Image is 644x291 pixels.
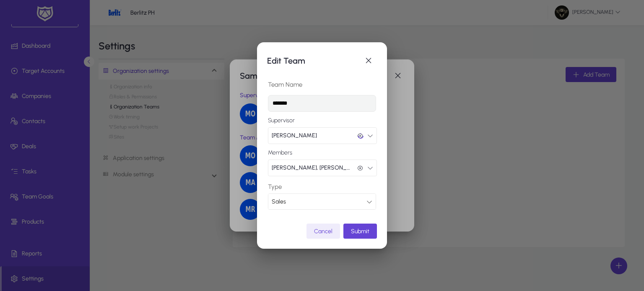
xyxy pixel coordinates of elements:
label: Supervisor [268,117,376,124]
span: Cancel [314,228,332,235]
label: Team Name [268,80,376,90]
span: [PERSON_NAME] [272,127,317,144]
span: Submit [351,228,369,235]
button: Submit [343,224,377,239]
span: [PERSON_NAME], [PERSON_NAME], [PERSON_NAME] [272,160,353,176]
h1: Edit Team [267,54,360,67]
span: Sales [272,198,286,205]
label: Members [268,149,376,156]
button: Cancel [306,224,340,239]
label: Type [268,182,376,192]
